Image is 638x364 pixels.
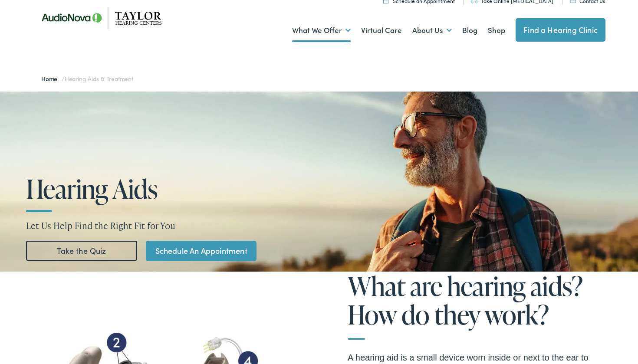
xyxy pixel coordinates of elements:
a: Schedule An Appointment [146,241,257,261]
a: Blog [462,14,477,46]
span: / [41,74,133,83]
a: Home [41,74,62,83]
span: Hearing Aids & Treatment [65,74,133,83]
a: What We Offer [292,14,351,46]
a: Shop [488,14,505,46]
h2: What are hearing aids? How do they work? [348,272,605,340]
p: Let Us Help Find the Right Fit for You [26,219,612,232]
a: Find a Hearing Clinic [516,18,605,42]
a: Virtual Care [361,14,402,46]
h1: Hearing Aids [26,174,290,203]
a: Take the Quiz [26,241,137,261]
a: About Us [412,14,452,46]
